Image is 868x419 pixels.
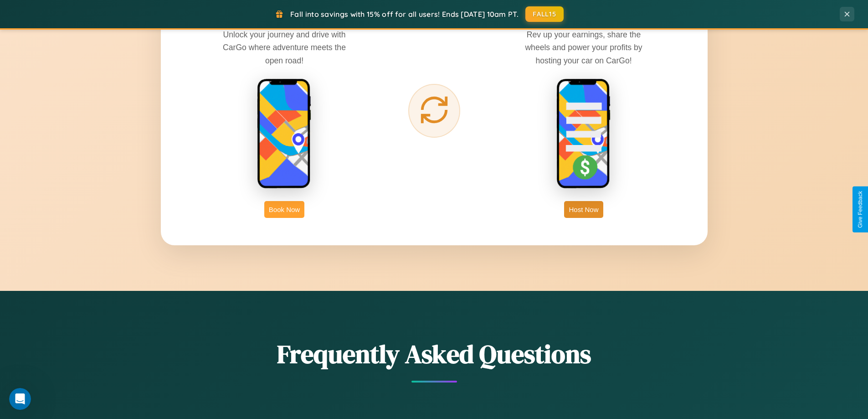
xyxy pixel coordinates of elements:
iframe: Intercom live chat [9,388,31,410]
h2: Frequently Asked Questions [161,336,708,372]
p: Rev up your earnings, share the wheels and power your profits by hosting your car on CarGo! [515,28,652,67]
p: Unlock your journey and drive with CarGo where adventure meets the open road! [216,28,353,67]
button: Host Now [564,201,603,218]
button: Book Now [264,201,304,218]
img: host phone [556,78,611,190]
span: Fall into savings with 15% off for all users! Ends [DATE] 10am PT. [290,10,519,19]
div: Give Feedback [857,191,863,228]
button: FALL15 [525,6,564,22]
img: rent phone [257,78,312,190]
